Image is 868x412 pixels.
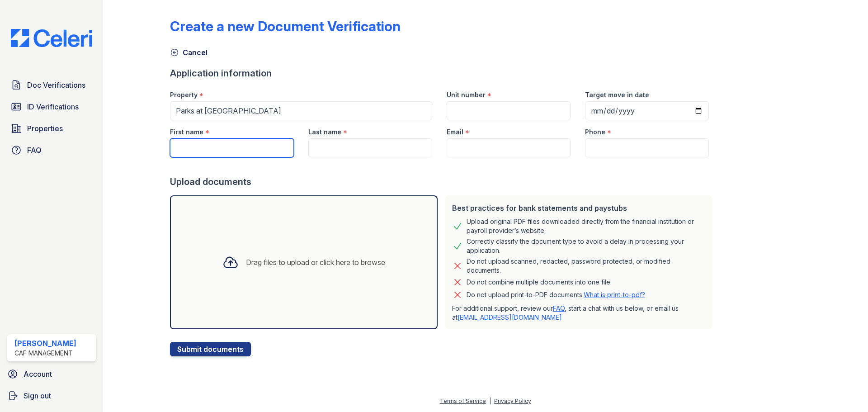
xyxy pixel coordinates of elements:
a: Terms of Service [440,398,486,404]
div: | [489,398,491,404]
div: Best practices for bank statements and paystubs [452,203,705,213]
a: Account [4,365,99,383]
span: Doc Verifications [27,80,85,90]
a: What is print-to-pdf? [584,291,645,298]
span: ID Verifications [27,101,79,112]
div: Drag files to upload or click here to browse [246,257,385,268]
a: FAQ [7,141,96,159]
button: Submit documents [170,342,251,356]
div: Upload original PDF files downloaded directly from the financial institution or payroll provider’... [467,217,705,235]
div: Upload documents [170,175,716,188]
a: [EMAIL_ADDRESS][DOMAIN_NAME] [458,313,562,321]
p: Do not upload print-to-PDF documents. [467,290,645,299]
a: FAQ [553,304,565,312]
span: FAQ [27,145,42,156]
span: Account [24,369,52,379]
a: ID Verifications [7,98,96,116]
label: First name [170,128,203,137]
div: Do not upload scanned, redacted, password protected, or modified documents. [467,257,705,275]
label: Phone [585,128,605,137]
div: Application information [170,67,716,80]
div: Correctly classify the document type to avoid a delay in processing your application. [467,237,705,255]
div: Do not combine multiple documents into one file. [467,277,612,288]
a: Sign out [4,387,99,405]
label: Last name [308,128,341,137]
span: Properties [27,123,63,134]
label: Property [170,90,198,99]
div: [PERSON_NAME] [14,338,76,349]
img: CE_Logo_Blue-a8612792a0a2168367f1c8372b55b34899dd931a85d93a1a3d3e32e68fde9ad4.png [4,29,99,47]
a: Cancel [170,47,208,58]
span: Sign out [24,390,51,401]
a: Privacy Policy [494,398,531,404]
a: Properties [7,119,96,137]
div: CAF Management [14,349,76,358]
label: Target move in date [585,90,649,99]
label: Unit number [447,90,486,99]
label: Email [447,128,463,137]
p: For additional support, review our , start a chat with us below, or email us at [452,304,705,322]
a: Doc Verifications [7,76,96,94]
div: Create a new Document Verification [170,18,401,34]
